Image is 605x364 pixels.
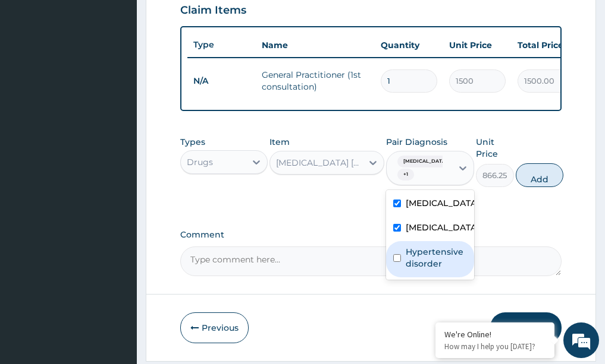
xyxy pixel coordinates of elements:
div: We're Online! [444,329,546,340]
p: How may I help you today? [444,341,546,352]
div: Chat with us now [62,67,200,82]
button: Previous [180,312,249,343]
span: We're online! [69,107,164,227]
h3: Claim Items [180,4,246,17]
label: [MEDICAL_DATA] [406,221,479,233]
td: N/A [187,70,256,92]
label: Types [180,137,205,147]
th: Unit Price [443,33,512,57]
div: Drugs [187,156,213,168]
button: Submit [490,312,562,343]
th: Quantity [375,33,443,57]
label: Unit Price [476,136,514,160]
label: Comment [180,230,562,240]
span: [MEDICAL_DATA] [397,156,453,167]
label: [MEDICAL_DATA] [406,197,479,209]
span: + 1 [397,169,414,181]
img: d_794563401_company_1708531726252_794563401 [22,59,48,89]
button: Add [516,163,563,187]
label: Hypertensive disorder [406,246,467,270]
th: Name [256,33,375,57]
label: Pair Diagnosis [386,136,447,148]
td: General Practitioner (1st consultation) [256,63,375,99]
div: Minimize live chat window [195,6,224,34]
label: Item [269,136,290,148]
th: Type [187,34,256,56]
textarea: Type your message and hit 'Enter' [6,240,227,281]
div: [MEDICAL_DATA] [MEDICAL_DATA] 80/480 [276,157,363,169]
th: Total Price [512,33,580,57]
